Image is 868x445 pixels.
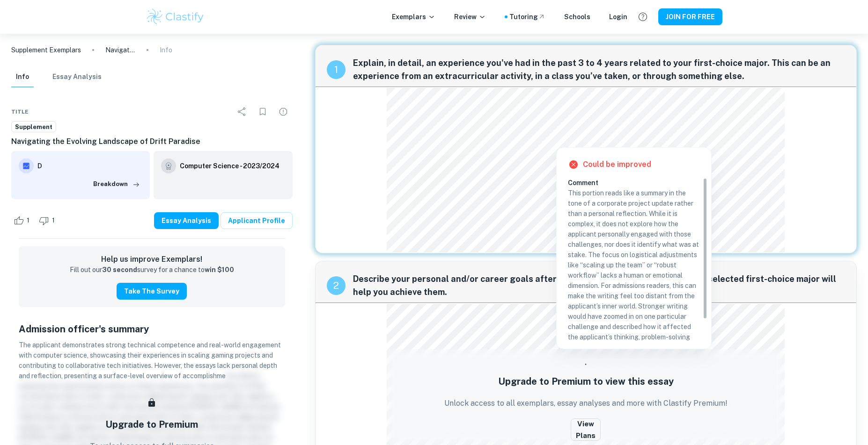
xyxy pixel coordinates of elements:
[70,265,234,275] p: Fill out our survey for a chance to
[117,283,187,300] button: Take the Survey
[37,213,60,228] div: Dislike
[353,57,845,83] span: Explain, in detail, an experience you've had in the past 3 to 4 years related to your first-choic...
[564,12,590,22] a: Schools
[205,266,234,273] strong: win $100
[105,45,135,55] p: Navigating the Evolving Landscape of Drift Paradise
[509,12,545,22] a: Tutoring
[635,9,651,25] button: Help and Feedback
[52,67,102,87] button: Essay Analysis
[11,213,35,228] div: Like
[454,12,486,22] p: Review
[11,45,81,55] a: Supplement Exemplars
[12,122,56,132] span: Supplement
[19,322,285,336] h5: Admission officer's summary
[568,178,700,188] h6: Comment
[233,102,251,121] div: Share
[392,12,435,22] p: Exemplars
[609,12,627,22] a: Login
[11,67,34,87] button: Info
[568,188,700,363] p: This portion reads like a summary in the tone of a corporate project update rather than a persona...
[444,398,728,409] p: Unlock access to all exemplars, essay analyses and more with Clastify Premium!
[154,212,219,229] button: Essay Analysis
[327,276,346,295] div: recipe
[91,177,142,191] button: Breakdown
[19,341,281,380] span: The applicant demonstrates strong technical competence and real-world engagement with computer sc...
[102,266,137,273] strong: 30 second
[658,8,722,25] button: JOIN FOR FREE
[274,102,293,121] div: Report issue
[583,159,651,170] h6: Could be improved
[11,136,293,147] h6: Navigating the Evolving Landscape of Drift Paradise
[180,158,280,173] a: Computer Science - 2023/2024
[146,7,205,26] img: Clastify logo
[498,374,674,388] h5: Upgrade to Premium to view this essay
[37,161,142,171] h6: D
[180,161,280,171] h6: Computer Science - 2023/2024
[353,273,845,299] span: Describe your personal and/or career goals after graduating from UIUC and how your selected first...
[11,108,29,116] span: Title
[26,254,278,265] h6: Help us improve Exemplars!
[571,418,601,441] button: View Plans
[105,417,198,431] h5: Upgrade to Premium
[327,60,346,79] div: recipe
[22,216,35,225] span: 1
[160,45,172,55] p: Info
[47,216,60,225] span: 1
[11,121,56,133] a: Supplement
[253,102,272,121] div: Bookmark
[221,212,293,229] a: Applicant Profile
